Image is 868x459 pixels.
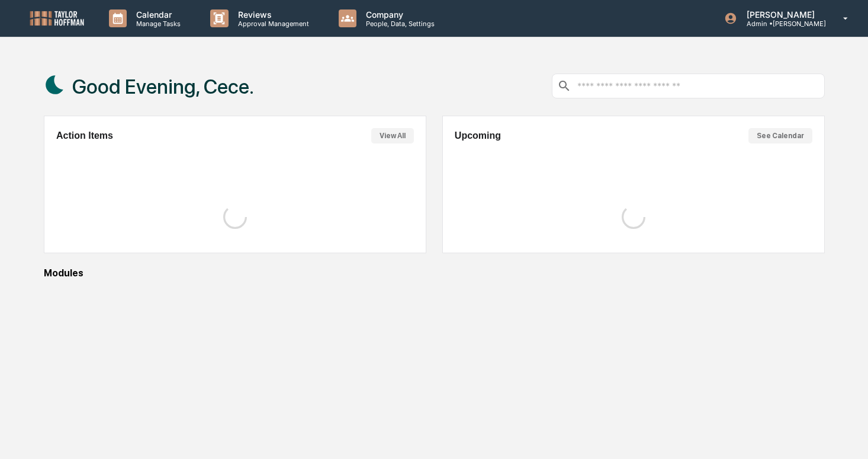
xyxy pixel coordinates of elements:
[229,20,315,28] p: Approval Management
[356,20,441,28] p: People, Data, Settings
[28,9,85,27] img: logo
[371,128,414,144] button: View All
[737,20,826,28] p: Admin • [PERSON_NAME]
[127,20,187,28] p: Manage Tasks
[44,267,825,279] div: Modules
[356,9,441,20] p: Company
[737,9,826,20] p: [PERSON_NAME]
[229,9,315,20] p: Reviews
[56,130,113,141] h2: Action Items
[748,128,812,144] button: See Calendar
[127,9,187,20] p: Calendar
[455,130,501,141] h2: Upcoming
[72,75,254,98] h1: Good Evening, Cece.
